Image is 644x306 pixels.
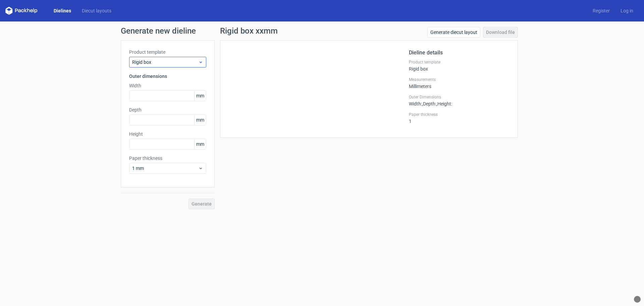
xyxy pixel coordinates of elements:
span: Width : [409,101,422,106]
span: mm [194,91,206,101]
span: mm [194,139,206,149]
div: What Font? [634,296,641,303]
span: 1 mm [132,165,198,172]
label: Measurements [409,77,509,82]
div: Millimeters [409,77,509,89]
span: , Height : [436,101,452,106]
label: Width [129,82,206,89]
a: Log in [615,7,639,14]
label: Paper thickness [409,112,509,117]
div: 1 [409,112,509,124]
a: Diecut layouts [76,7,117,14]
span: mm [194,115,206,125]
a: Dielines [48,7,76,14]
a: Generate diecut layout [427,27,480,38]
h3: Outer dimensions [129,73,206,80]
label: Height [129,131,206,137]
label: Depth [129,106,206,113]
div: Rigid box [409,59,509,72]
label: Outer Dimensions [409,94,509,100]
a: Register [587,7,615,14]
h2: Dieline details [409,49,509,57]
label: Paper thickness [129,155,206,162]
h1: Rigid box xxmm [220,27,278,35]
span: Rigid box [132,59,198,65]
label: Product template [129,49,206,55]
label: Product template [409,59,509,65]
h1: Generate new dieline [121,27,523,35]
span: , Depth : [422,101,436,106]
